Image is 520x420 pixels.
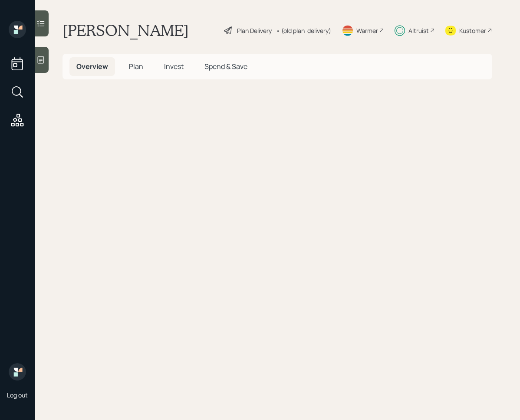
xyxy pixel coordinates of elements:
[408,26,429,35] div: Altruist
[7,391,28,399] div: Log out
[276,26,331,35] div: • (old plan-delivery)
[129,62,143,71] span: Plan
[9,363,26,381] img: retirable_logo.png
[237,26,272,35] div: Plan Delivery
[164,62,184,71] span: Invest
[63,21,189,40] h1: [PERSON_NAME]
[204,62,247,71] span: Spend & Save
[356,26,378,35] div: Warmer
[459,26,486,35] div: Kustomer
[76,62,108,71] span: Overview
